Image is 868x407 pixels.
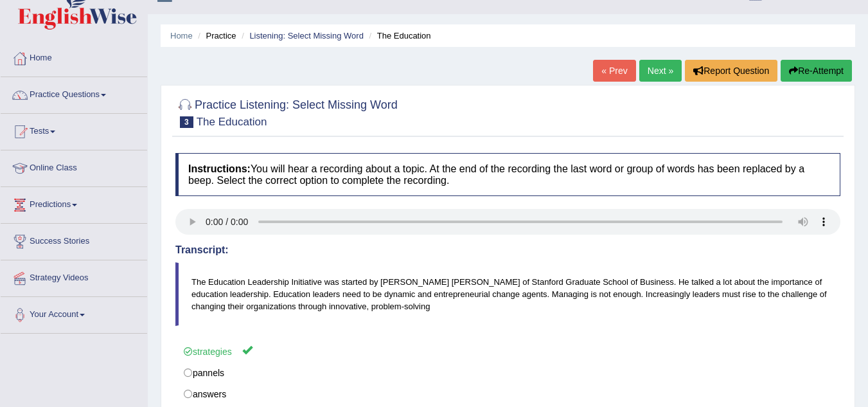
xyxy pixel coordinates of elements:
button: Report Question [685,60,777,82]
label: strategies [175,339,840,363]
a: Home [170,31,193,41]
b: Instructions: [188,163,251,174]
a: Predictions [1,187,147,219]
a: Practice Questions [1,77,147,109]
li: The Education [366,30,431,42]
small: The Education [197,116,267,128]
a: Tests [1,114,147,146]
li: Practice [195,30,236,42]
a: Success Stories [1,224,147,256]
a: Next » [639,60,682,82]
label: answers [175,383,840,405]
a: Home [1,41,147,73]
h2: Practice Listening: Select Missing Word [175,96,398,128]
a: Online Class [1,150,147,183]
h4: Transcript: [175,244,840,256]
h4: You will hear a recording about a topic. At the end of the recording the last word or group of wo... [175,153,840,196]
a: Listening: Select Missing Word [249,31,364,41]
label: pannels [175,362,840,384]
a: Strategy Videos [1,260,147,293]
span: 3 [180,116,193,128]
a: Your Account [1,297,147,329]
a: « Prev [593,60,635,82]
blockquote: The Education Leadership Initiative was started by [PERSON_NAME] [PERSON_NAME] of Stanford Gradua... [175,262,840,326]
button: Re-Attempt [781,60,852,82]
